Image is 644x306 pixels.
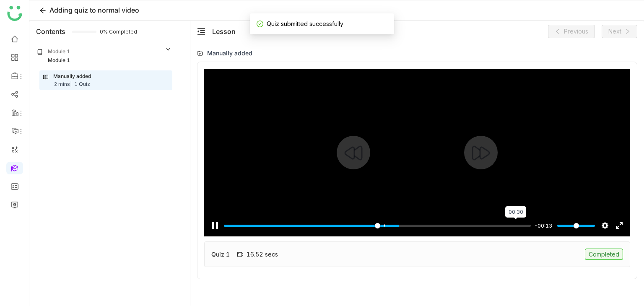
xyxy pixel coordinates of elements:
div: Manually added [53,73,91,80]
div: 1 Quiz [74,80,90,88]
div: Current time [532,221,554,230]
img: lesson.svg [43,74,48,80]
div: Module 1 [48,57,70,65]
span: 0% Completed [100,29,110,34]
div: Completed [585,249,623,260]
img: logo [7,6,22,21]
div: 2 mins [54,80,72,88]
button: menu-fold [197,27,205,36]
div: Lesson [212,26,236,36]
img: lms-folder.svg [197,50,203,56]
div: Module 1 [48,48,70,56]
button: Previous [548,25,595,38]
div: Module 1Module 1 [31,42,177,70]
input: Volume [557,222,595,230]
div: Contents [36,26,65,36]
div: Manually added [207,49,252,57]
span: menu-fold [197,27,205,36]
div: 16.52 secs [237,251,278,258]
button: Next [602,25,637,38]
span: Quiz submitted successfully [267,20,343,27]
span: Adding quiz to normal video [49,6,139,14]
span: | [70,81,72,87]
button: Pause [208,219,222,232]
div: Quiz 1 [211,250,230,259]
input: Seek [224,222,531,230]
